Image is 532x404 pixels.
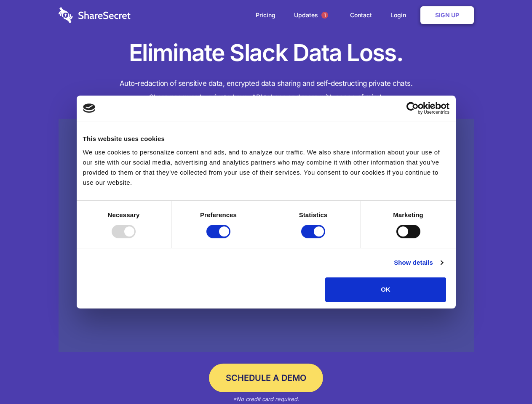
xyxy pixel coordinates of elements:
strong: Preferences [200,211,237,218]
img: logo-wordmark-white-trans-d4663122ce5f474addd5e946df7df03e33cb6a1c49d2221995e7729f52c070b2.svg [59,7,131,23]
em: *No credit card required. [233,396,299,402]
button: OK [325,277,446,302]
a: Usercentrics Cookiebot - opens in a new window [376,102,449,114]
h1: Eliminate Slack Data Loss. [59,38,474,68]
a: Sign Up [420,6,474,24]
img: logo [83,104,96,113]
span: 1 [321,12,328,19]
a: Show details [394,258,443,268]
a: Contact [342,2,380,28]
a: Login [382,2,419,28]
strong: Necessary [108,211,140,218]
h4: Auto-redaction of sensitive data, encrypted data sharing and self-destructing private chats. Shar... [59,77,474,104]
div: We use cookies to personalize content and ads, and to analyze our traffic. We also share informat... [83,147,449,188]
div: This website uses cookies [83,134,449,144]
a: Wistia video thumbnail [59,119,474,352]
strong: Marketing [393,211,423,218]
strong: Statistics [299,211,328,218]
a: Schedule a Demo [209,364,323,392]
a: Pricing [247,2,284,28]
